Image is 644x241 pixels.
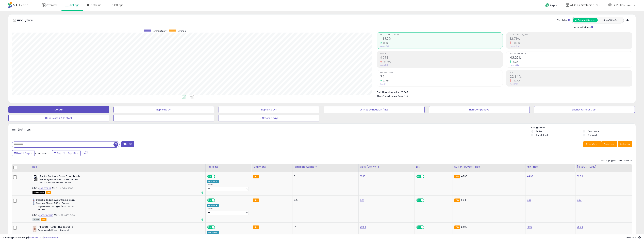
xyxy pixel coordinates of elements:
[577,198,582,202] a: 9.95
[46,3,57,7] span: Overview
[39,187,51,190] a: B0BL5PQRDZ
[380,37,503,41] h2: £1,829
[18,127,31,132] h5: Listings
[588,134,597,136] label: Archived
[424,226,429,229] span: OFF
[32,199,203,220] div: ASIN:
[377,91,400,94] b: Total Inventory Value:
[41,218,46,221] span: FBA
[454,175,460,178] small: FBA
[44,236,58,239] a: Privacy Policy
[588,130,600,133] label: Deactivated
[417,199,421,202] span: ON
[557,19,570,22] div: Totals For
[577,165,631,169] div: [PERSON_NAME]
[207,208,249,215] div: Preset:
[215,175,220,178] span: OFF
[511,61,518,63] small: 16.57%
[32,218,40,221] span: All listings currently available for purchase on Amazon
[424,175,429,178] span: OFF
[294,175,356,178] div: 0
[510,34,632,36] span: Profit [PERSON_NAME]
[510,83,518,85] small: Prev: 127.21%
[461,198,466,202] span: 9.94
[380,45,389,47] small: Prev: £1,705
[380,83,386,85] small: Prev: 54
[12,150,35,156] button: Last 7 Days
[324,106,424,113] button: Listings without Min/Max
[604,143,614,146] span: Columns
[52,150,81,156] button: Sep-01 - Sep-07
[577,175,583,178] a: 69.90
[510,37,632,41] h2: 13.71%
[543,1,560,11] a: Help
[545,3,549,7] i: Get Help
[550,4,555,7] span: Help
[113,115,214,121] button: 1
[29,236,43,239] a: Terms of Use
[618,141,632,147] button: Actions
[454,165,524,169] div: Current Buybox Price
[510,64,519,66] small: Prev: 36.26%
[215,226,220,229] span: OFF
[294,225,356,229] div: 17
[253,165,291,169] div: Fulfillment
[46,191,51,194] span: FBA
[382,42,388,44] small: 7.32%
[219,106,319,113] button: Repricing Off
[70,3,79,7] span: Listings
[380,72,503,74] span: Ordered Items
[207,184,249,191] div: Preset:
[32,199,35,205] img: 31PNdacc3hL._SL40_.jpg
[121,141,134,147] button: Filters
[253,199,259,202] small: FBA
[510,56,632,60] h2: 42.27%
[510,53,632,55] span: Avg. Buybox Share
[380,75,503,79] h2: 74
[461,225,467,229] span: 22.95
[54,214,75,217] span: | SKU: 2Z-930Y-7GVA
[32,165,204,169] div: Title
[424,199,429,202] span: OFF
[8,106,109,113] button: Default
[531,126,636,129] p: Listing States:
[429,106,530,113] button: Non Competitive
[626,236,641,239] span: 2025-09-15 09:57 GMT
[380,56,503,60] h2: £251
[380,53,503,55] span: Profit
[608,3,635,11] a: Hi [PERSON_NAME]
[527,198,532,202] a: 6.99
[294,165,357,169] div: Fulfillable Quantity
[32,191,45,194] span: All listings that are currently out of stock and unavailable for purchase on Amazon
[294,199,356,202] div: 275
[454,225,460,229] small: FBA
[208,175,212,178] span: ON
[52,187,73,190] span: | SKU: 15-O4R9-SSWS
[583,141,601,147] button: Save View
[152,30,167,32] span: Revenue (prev)
[3,236,58,239] div: seller snap | |
[207,180,219,183] div: Amazon AI
[17,18,39,23] h5: Analytics
[510,45,519,47] small: Prev: 43.91%
[511,42,520,44] small: -68.78%
[253,175,259,178] small: FBA
[38,225,79,233] b: [PERSON_NAME] The Secret to Supermodel Eyes, 1.0 count
[570,3,601,7] span: All Sales Distribution [GEOGRAPHIC_DATA]
[598,18,623,22] button: Listings With Cost
[215,199,220,202] span: OFF
[417,226,421,229] span: ON
[360,175,365,178] a: 31.30
[177,30,186,32] span: Revenue
[527,225,532,229] a: 19.00
[113,106,214,113] button: Repricing On
[40,175,81,185] b: Philips Sonicare Power Toothbrush, Rechargeable Electric Toothbrush with Pressure Sensor, White
[360,198,364,202] a: 1.70
[510,75,632,79] h2: 22.84%
[527,165,574,169] div: Min Price
[35,152,51,155] span: Compared to:
[613,3,633,7] span: Hi [PERSON_NAME]
[32,225,37,232] img: 31MXyqmy-5L._SL40_.jpg
[57,151,76,155] span: Sep-01 - Sep-07
[417,175,421,178] span: ON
